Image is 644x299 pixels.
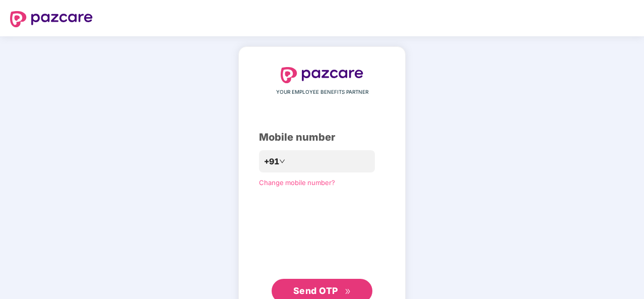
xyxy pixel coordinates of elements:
div: Mobile number [259,130,385,145]
img: logo [10,11,93,27]
span: double-right [345,288,351,295]
span: YOUR EMPLOYEE BENEFITS PARTNER [276,88,368,96]
span: +91 [264,155,279,168]
span: Send OTP [293,285,338,296]
img: logo [281,67,363,83]
a: Change mobile number? [259,178,335,187]
span: down [279,158,285,164]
